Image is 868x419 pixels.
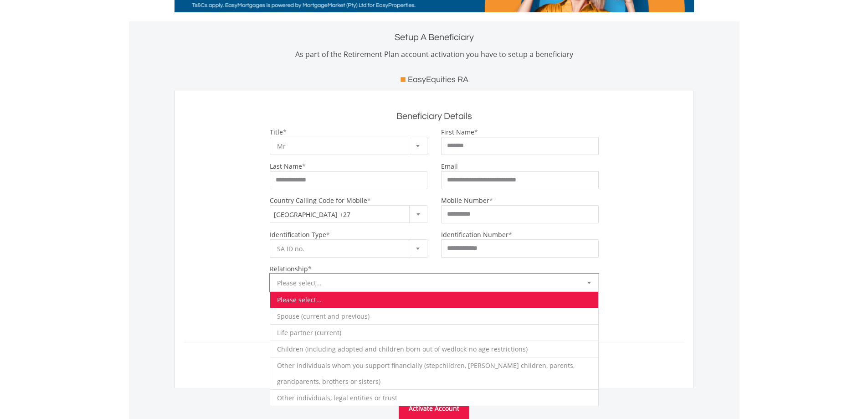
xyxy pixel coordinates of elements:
label: Identification Type [270,230,326,239]
label: Country Calling Code for Mobile [270,196,367,205]
label: Last Name [270,162,302,171]
h2: Setup A Beneficiary [175,31,694,44]
h2: Beneficiary Details [184,109,684,123]
label: Email [441,162,458,171]
span: Please select... [277,274,578,292]
li: Other individuals, legal entities or trust [270,389,598,406]
li: Life partner (current) [270,324,598,341]
li: Other individuals whom you support financially (stepchildren, [PERSON_NAME] children, parents, gr... [270,357,598,389]
label: Relationship [270,264,308,273]
label: Identification Number [441,230,508,239]
label: Mobile Number [441,196,489,205]
li: Please select... [270,291,598,308]
span: SA ID no. [277,240,406,258]
span: South Africa +27 [270,205,427,223]
li: Children (including adopted and children born out of wedlock-no age restrictions) [270,341,598,357]
label: Title [270,128,283,136]
label: First Name [441,128,474,136]
span: Mr [277,137,406,155]
span: South Africa +27 [270,206,427,223]
h4: As part of the Retirement Plan account activation you have to setup a beneficiary [175,49,694,60]
h3: EasyEquities RA [408,73,468,86]
li: Spouse (current and previous) [270,308,598,324]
